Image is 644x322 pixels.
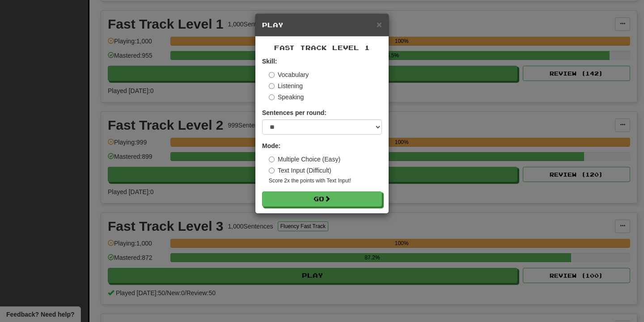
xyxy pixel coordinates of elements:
strong: Skill: [262,58,277,65]
label: Multiple Choice (Easy) [269,155,340,164]
label: Listening [269,81,303,90]
input: Speaking [269,94,275,100]
h5: Play [262,21,382,30]
small: Score 2x the points with Text Input ! [269,177,382,185]
span: × [377,19,382,30]
span: Fast Track Level 1 [274,44,370,51]
input: Vocabulary [269,72,275,78]
button: Go [262,191,382,207]
input: Multiple Choice (Easy) [269,157,275,162]
label: Sentences per round: [262,108,326,117]
label: Text Input (Difficult) [269,166,331,175]
input: Text Input (Difficult) [269,168,275,174]
strong: Mode: [262,142,280,149]
input: Listening [269,83,275,89]
label: Speaking [269,93,304,102]
label: Vocabulary [269,70,309,79]
button: Close [377,20,382,29]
